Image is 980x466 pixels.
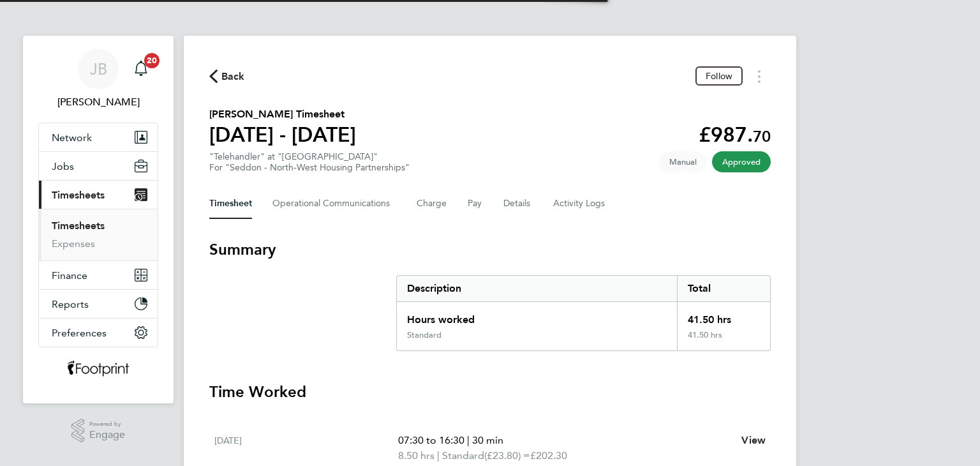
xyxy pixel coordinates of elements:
button: Reports [39,290,158,318]
span: This timesheet has been approved. [712,151,771,172]
span: | [467,434,470,446]
span: 07:30 to 16:30 [398,434,464,446]
div: 41.50 hrs [677,330,770,350]
nav: Main navigation [23,36,174,403]
h1: [DATE] - [DATE] [209,122,356,147]
span: (£23.80) = [484,449,530,462]
button: Back [209,68,245,84]
img: wearefootprint-logo-retina.png [67,360,130,380]
div: Summary [396,275,771,351]
span: Engage [89,430,125,440]
button: Activity Logs [553,188,607,219]
span: Reports [52,298,89,310]
a: Powered byEngage [71,419,126,443]
button: Jobs [39,152,158,180]
span: £202.30 [530,449,567,462]
div: Description [397,276,677,301]
div: Standard [407,330,442,340]
button: Charge [417,188,447,219]
span: 30 min [472,434,503,446]
button: Network [39,123,158,151]
div: Hours worked [397,302,677,330]
div: Timesheets [39,209,158,260]
button: Timesheets Menu [748,66,771,86]
button: Preferences [39,319,158,347]
span: Network [52,132,92,144]
button: Finance [39,261,158,289]
span: Powered by [89,419,125,430]
span: Preferences [52,327,107,339]
span: Back [221,69,245,84]
a: 20 [128,49,154,89]
div: For "Seddon - North-West Housing Partnerships" [209,162,410,173]
div: 41.50 hrs [677,302,770,330]
span: This timesheet was manually created. [659,151,707,172]
span: Jack Berry [38,94,158,110]
a: Go to home page [38,360,158,380]
button: Timesheet [209,188,252,219]
a: JB[PERSON_NAME] [38,49,158,110]
span: View [741,434,766,446]
span: 20 [144,53,160,68]
button: Details [503,188,533,219]
span: Timesheets [52,189,105,201]
div: [DATE] [214,433,398,463]
button: Pay [468,188,483,219]
span: Follow [706,70,732,82]
span: 8.50 hrs [398,449,434,462]
button: Timesheets [39,181,158,209]
div: "Telehandler" at "[GEOGRAPHIC_DATA]" [209,151,410,173]
app-decimal: £987. [699,123,771,147]
span: 70 [753,127,771,146]
span: JB [90,61,107,77]
a: Expenses [52,237,95,250]
span: Finance [52,269,87,282]
h3: Time Worked [209,382,771,402]
span: Jobs [52,160,74,172]
span: | [437,449,440,462]
h2: [PERSON_NAME] Timesheet [209,107,356,122]
div: Total [677,276,770,301]
a: Timesheets [52,220,105,232]
span: Standard [442,448,484,463]
button: Follow [695,66,743,86]
h3: Summary [209,239,771,260]
a: View [741,433,766,448]
button: Operational Communications [272,188,396,219]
